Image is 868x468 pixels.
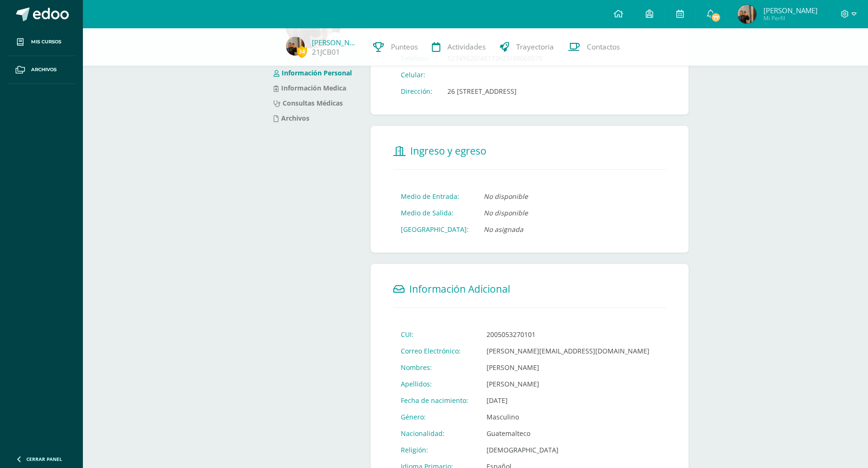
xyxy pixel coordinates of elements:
[763,6,818,15] span: [PERSON_NAME]
[31,38,61,46] span: Mis cursos
[479,409,657,425] td: Masculino
[393,188,476,205] td: Medio de Entrada:
[516,42,554,52] span: Trayectoria
[484,225,523,234] i: No asignada
[479,425,657,442] td: Guatemalteco
[587,42,620,52] span: Contactos
[479,376,657,392] td: [PERSON_NAME]
[711,12,721,23] span: 77
[425,28,493,66] a: Actividades
[286,37,305,56] img: 8b5d8d4ee8cece0648992386a2eaaccb.png
[393,66,440,83] td: Celular:
[393,359,479,376] td: Nombres:
[479,359,657,376] td: [PERSON_NAME]
[479,326,657,343] td: 2005053270101
[484,192,528,201] i: No disponible
[393,326,479,343] td: CUI:
[274,83,346,92] a: Información Medica
[561,28,627,66] a: Contactos
[366,28,425,66] a: Punteos
[393,409,479,425] td: Género:
[312,47,340,57] a: 21JCB01
[410,144,487,157] span: Ingreso y egreso
[393,392,479,409] td: Fecha de nacimiento:
[274,114,309,123] a: Archivos
[393,83,440,99] td: Dirección:
[393,205,476,221] td: Medio de Salida:
[312,38,359,47] a: [PERSON_NAME]
[393,425,479,442] td: Nacionalidad:
[274,68,352,77] a: Información Personal
[479,343,657,359] td: [PERSON_NAME][EMAIL_ADDRESS][DOMAIN_NAME]
[440,83,550,99] td: 26 [STREET_ADDRESS]
[31,66,57,74] span: Archivos
[484,208,528,217] i: No disponible
[393,343,479,359] td: Correo Electrónico:
[409,282,510,296] span: Información Adicional
[274,99,343,107] a: Consultas Médicas
[391,42,418,52] span: Punteos
[738,5,756,24] img: 8b5d8d4ee8cece0648992386a2eaaccb.png
[393,376,479,392] td: Apellidos:
[493,28,561,66] a: Trayectoria
[26,456,62,462] span: Cerrar panel
[479,392,657,409] td: [DATE]
[763,14,818,22] span: Mi Perfil
[447,42,486,52] span: Actividades
[393,221,476,238] td: [GEOGRAPHIC_DATA]:
[479,442,657,458] td: [DEMOGRAPHIC_DATA]
[8,56,75,84] a: Archivos
[297,46,307,57] span: 34
[8,28,75,56] a: Mis cursos
[393,442,479,458] td: Religión:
